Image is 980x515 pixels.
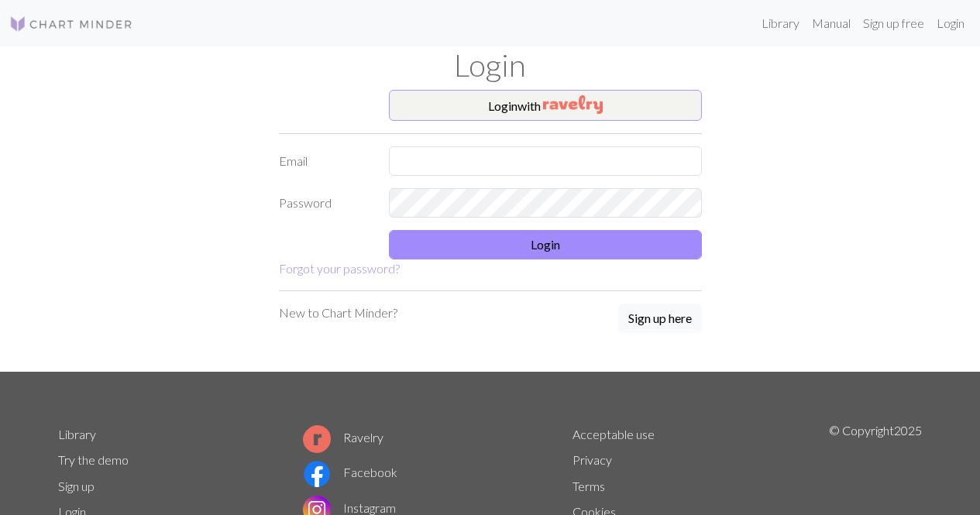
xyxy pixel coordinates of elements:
[618,304,702,335] a: Sign up here
[618,304,702,333] button: Sign up here
[543,95,603,114] img: Ravelry
[279,261,400,276] a: Forgot your password?
[58,427,96,441] a: Library
[303,430,383,445] a: Ravelry
[857,8,930,39] a: Sign up free
[303,500,396,515] a: Instagram
[573,452,612,467] a: Privacy
[270,188,380,218] label: Password
[930,8,971,39] a: Login
[389,230,702,259] button: Login
[303,460,331,488] img: Facebook logo
[9,15,133,33] img: Logo
[279,304,397,322] p: New to Chart Minder?
[58,452,129,467] a: Try the demo
[573,479,605,493] a: Terms
[389,90,702,121] button: Loginwith
[270,146,380,176] label: Email
[49,46,932,84] h1: Login
[573,427,655,441] a: Acceptable use
[755,8,806,39] a: Library
[303,465,397,479] a: Facebook
[806,8,857,39] a: Manual
[303,425,331,453] img: Ravelry logo
[58,479,95,493] a: Sign up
